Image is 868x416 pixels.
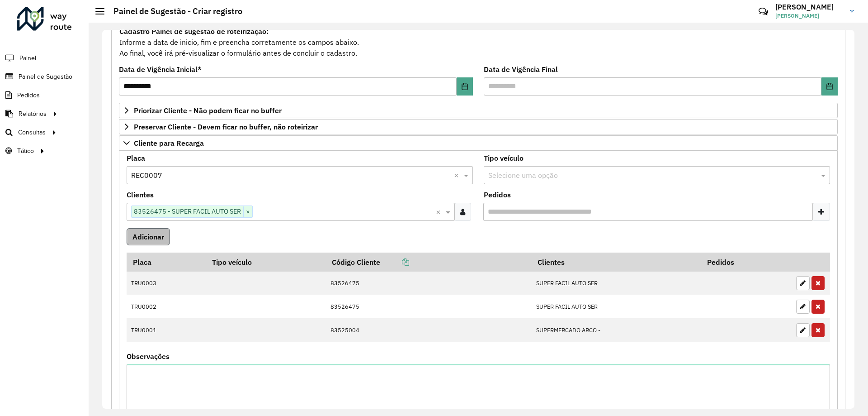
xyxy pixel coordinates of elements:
a: Copiar [380,258,409,267]
a: Preservar Cliente - Devem ficar no buffer, não roteirizar [119,119,838,134]
button: Choose Date [457,77,473,96]
div: Informe a data de inicio, fim e preencha corretamente os campos abaixo. Ao final, você irá pré-vi... [119,25,838,59]
label: Placa [127,153,145,163]
span: 83526475 - SUPER FACIL AUTO SER [132,206,243,217]
h3: [PERSON_NAME] [775,3,843,11]
td: 83526475 [325,272,531,295]
span: Clear all [436,206,443,217]
label: Clientes [127,189,154,200]
td: 83525004 [325,318,531,342]
td: SUPER FACIL AUTO SER [532,272,701,295]
span: Clear all [454,170,462,181]
span: Tático [17,146,34,156]
span: Preservar Cliente - Devem ficar no buffer, não roteirizar [134,123,318,130]
a: Priorizar Cliente - Não podem ficar no buffer [119,103,838,118]
th: Tipo veículo [206,253,326,272]
span: Consultas [18,128,46,137]
strong: Cadastro Painel de sugestão de roteirização: [119,27,269,36]
h2: Painel de Sugestão - Criar registro [104,6,242,16]
td: TRU0003 [127,272,206,295]
td: SUPER FACIL AUTO SER [532,295,701,318]
td: SUPERMERCADO ARCO - [532,318,701,342]
td: 83526475 [325,295,531,318]
td: TRU0002 [127,295,206,318]
label: Pedidos [484,189,511,200]
span: Cliente para Recarga [134,139,204,147]
th: Código Cliente [325,253,531,272]
span: Painel de Sugestão [19,72,72,81]
span: Painel [19,53,36,63]
th: Pedidos [701,253,792,272]
button: Adicionar [127,228,170,245]
label: Tipo veículo [484,153,524,163]
label: Observações [127,351,170,362]
th: Placa [127,253,206,272]
td: TRU0001 [127,318,206,342]
span: Pedidos [17,91,40,100]
a: Cliente para Recarga [119,135,838,151]
span: [PERSON_NAME] [775,12,843,20]
button: Choose Date [821,77,838,96]
label: Data de Vigência Inicial [119,64,202,75]
label: Data de Vigência Final [484,64,558,75]
span: Priorizar Cliente - Não podem ficar no buffer [134,107,282,114]
span: Relatórios [19,109,47,119]
a: Contato Rápido [754,2,773,21]
span: × [243,206,252,217]
th: Clientes [532,253,701,272]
